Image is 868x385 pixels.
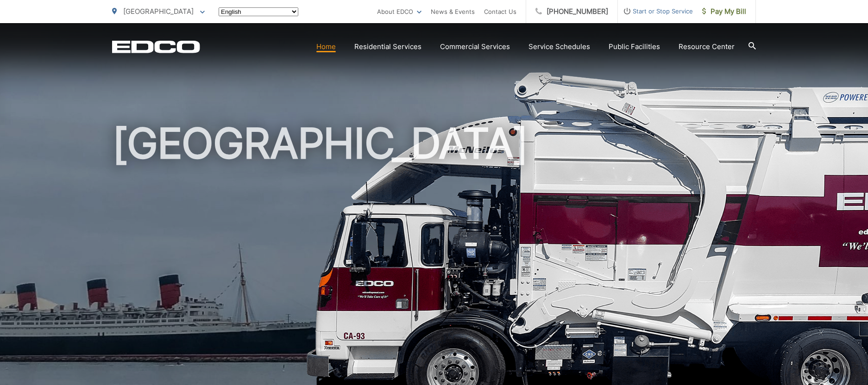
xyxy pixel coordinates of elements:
[679,41,735,52] a: Resource Center
[609,41,660,52] a: Public Facilities
[316,41,336,52] a: Home
[702,6,746,17] span: Pay My Bill
[123,7,194,16] span: [GEOGRAPHIC_DATA]
[354,41,421,52] a: Residential Services
[377,6,421,17] a: About EDCO
[219,7,298,16] select: Select a language
[484,6,516,17] a: Contact Us
[440,41,510,52] a: Commercial Services
[528,41,590,52] a: Service Schedules
[112,40,200,53] a: EDCD logo. Return to the homepage.
[431,6,475,17] a: News & Events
